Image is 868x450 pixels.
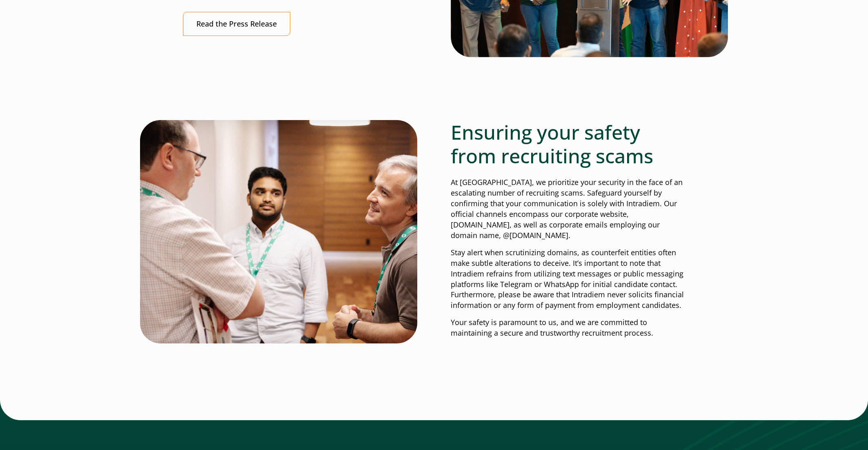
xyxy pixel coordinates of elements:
p: Your safety is paramount to us, and we are committed to maintaining a secure and trustworthy recr... [451,317,685,339]
a: Link opens in a new window [183,12,290,36]
p: Stay alert when scrutinizing domains, as counterfeit entities often make subtle alterations to de... [451,247,685,311]
img: Group of 3 Intradiem employees standing around office talking about their intelligent automation ... [140,120,417,343]
h2: Ensuring your safety from recruiting scams [451,120,685,167]
p: At [GEOGRAPHIC_DATA], we prioritize your security in the face of an escalating number of recruiti... [451,177,685,241]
